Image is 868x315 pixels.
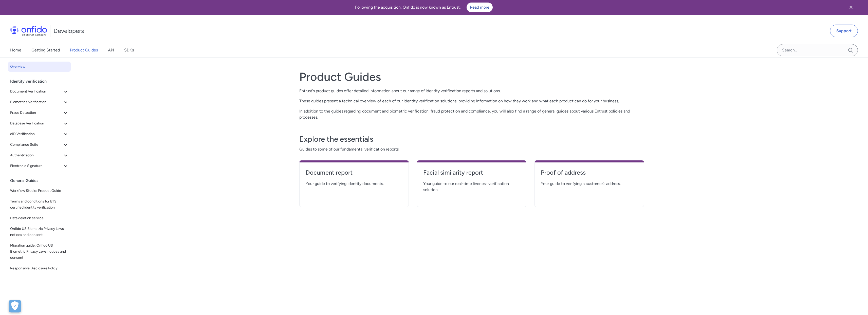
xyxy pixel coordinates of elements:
[8,86,71,97] button: Document Verification
[423,181,520,193] span: Your guide to our real-time liveness verification solution.
[10,142,63,148] span: Compliance Suite
[8,240,71,263] a: Migration guide: Onfido US Biometric Privacy Laws notices and consent
[299,146,644,152] span: Guides to some of our fundamental verification reports
[10,99,63,105] span: Biometrics Verification
[306,169,402,177] h4: Document report
[70,43,98,57] a: Product Guides
[10,64,69,70] span: Overview
[8,224,71,240] a: Onfido US Biometric Privacy Laws notices and consent
[842,1,860,14] button: Close banner
[423,169,520,177] h4: Facial similarity report
[10,76,73,86] div: Identity verification
[10,152,63,158] span: Authentication
[10,215,69,221] span: Data deletion service
[10,163,63,169] span: Electronic Signature
[8,150,71,160] button: Authentication
[8,186,71,196] a: Workflow Studio: Product Guide
[8,161,71,171] button: Electronic Signature
[31,43,60,57] a: Getting Started
[299,98,644,104] p: These guides present a technical overview of each of our identity verification solutions, providi...
[8,263,71,273] a: Responsible Disclosure Policy
[9,300,21,312] button: Open Preferences
[6,3,842,12] div: Following the acquisition, Onfido is now known as Entrust.
[10,176,73,186] div: General Guides
[541,169,638,177] h4: Proof of address
[8,213,71,223] a: Data deletion service
[124,43,134,57] a: SDKs
[541,181,638,187] span: Your guide to verifying a customer’s address.
[830,25,858,37] a: Support
[10,188,69,194] span: Workflow Studio: Product Guide
[10,243,69,261] span: Migration guide: Onfido US Biometric Privacy Laws notices and consent
[299,134,644,144] h3: Explore the essentials
[10,131,63,137] span: eID Verification
[306,181,402,187] span: Your guide to verifying identity documents.
[467,3,493,12] a: Read more
[848,4,854,10] svg: Close banner
[10,88,63,95] span: Document Verification
[10,265,69,271] span: Responsible Disclosure Policy
[10,43,21,57] a: Home
[299,108,644,120] p: In addition to the guides regarding document and biometric verification, fraud protection and com...
[53,27,84,35] h1: Developers
[10,26,47,36] img: Onfido Logo
[777,44,858,56] input: Onfido search input field
[10,226,69,238] span: Onfido US Biometric Privacy Laws notices and consent
[306,169,402,181] a: Document report
[8,62,71,72] a: Overview
[299,70,644,84] h1: Product Guides
[10,120,63,126] span: Database Verification
[423,169,520,181] a: Facial similarity report
[8,97,71,107] button: Biometrics Verification
[541,169,638,181] a: Proof of address
[8,108,71,118] button: Fraud Detection
[10,110,63,116] span: Fraud Detection
[8,129,71,139] button: eID Verification
[8,196,71,213] a: Terms and conditions for ETSI certified identity verification
[299,88,644,94] p: Entrust's product guides offer detailed information about our range of identity verification repo...
[10,198,69,211] span: Terms and conditions for ETSI certified identity verification
[9,300,21,312] div: Cookie Preferences
[8,118,71,128] button: Database Verification
[8,140,71,150] button: Compliance Suite
[108,43,114,57] a: API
